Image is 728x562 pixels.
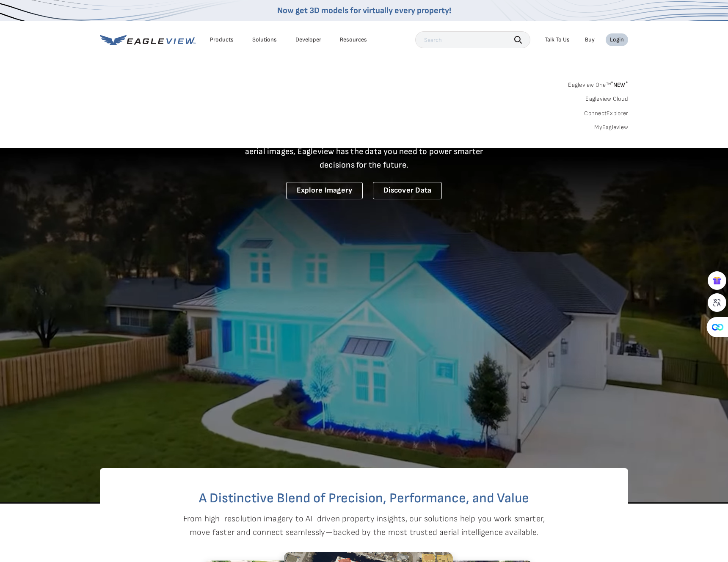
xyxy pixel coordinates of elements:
div: Login [610,36,624,44]
div: Products [210,36,234,44]
a: Eagleview Cloud [585,95,628,103]
p: From high-resolution imagery to AI-driven property insights, our solutions help you work smarter,... [183,512,545,539]
div: Resources [340,36,367,44]
span: NEW [611,81,628,88]
p: A new era starts here. Built on more than 3.5 billion high-resolution aerial images, Eagleview ha... [234,131,494,172]
a: Eagleview One™*NEW* [568,79,628,88]
a: Buy [585,36,595,44]
input: Search [415,31,530,48]
a: MyEagleview [594,124,628,131]
a: Developer [295,36,321,44]
div: Talk To Us [545,36,570,44]
a: Now get 3D models for virtually every property! [277,6,451,16]
a: ConnectExplorer [584,110,628,117]
h2: A Distinctive Blend of Precision, Performance, and Value [134,492,594,505]
a: Discover Data [373,182,442,199]
div: Solutions [252,36,277,44]
a: Explore Imagery [286,182,363,199]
